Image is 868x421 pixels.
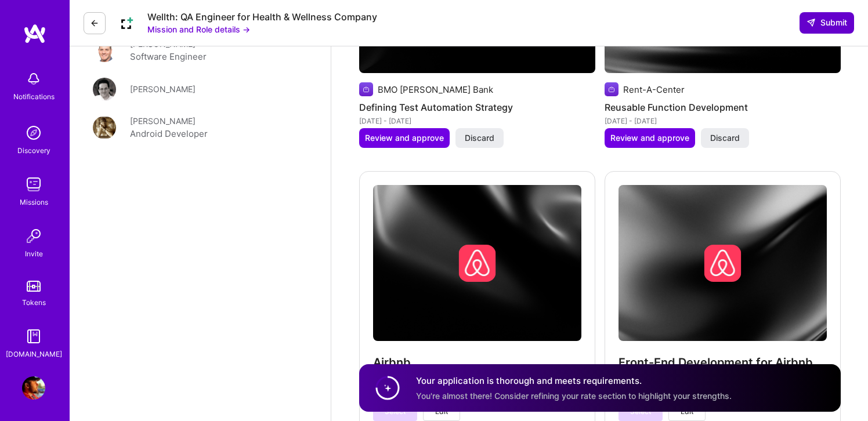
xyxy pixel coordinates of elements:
[19,376,48,400] a: User Avatar
[359,100,595,115] h4: Defining Test Automation Strategy
[359,128,450,148] button: Review and approve
[22,173,45,196] img: teamwork
[93,38,308,64] a: User Avatar[PERSON_NAME]Software Engineer
[93,39,116,62] img: User Avatar
[605,115,841,127] div: [DATE] - [DATE]
[455,128,504,148] button: Discard
[130,127,208,141] div: Android Developer
[423,402,460,421] button: Edit
[378,84,493,96] div: BMO [PERSON_NAME] Bank
[115,12,138,35] img: Company Logo
[93,115,308,141] a: User Avatar[PERSON_NAME]Android Developer
[22,296,46,309] div: Tokens
[93,78,308,101] a: User Avatar[PERSON_NAME]
[22,121,45,144] img: discovery
[800,12,854,33] button: Submit
[710,132,740,144] span: Discard
[465,132,494,144] span: Discard
[130,83,196,95] div: [PERSON_NAME]
[359,115,595,127] div: [DATE] - [DATE]
[416,375,732,387] h4: Your application is thorough and meets requirements.
[623,84,685,96] div: Rent-A-Center
[435,407,448,417] span: Edit
[22,376,45,400] img: User Avatar
[806,18,816,27] i: icon SendLight
[22,224,45,248] img: Invite
[605,128,695,148] button: Review and approve
[25,248,43,260] div: Invite
[359,82,373,96] img: Company logo
[17,144,50,157] div: Discovery
[605,100,841,115] h4: Reusable Function Development
[27,281,41,292] img: tokens
[93,116,116,139] img: User Avatar
[22,325,45,348] img: guide book
[147,11,377,23] div: Wellth: QA Engineer for Health & Wellness Company
[130,115,196,127] div: [PERSON_NAME]
[416,390,732,400] span: You're almost there! Consider refining your rate section to highlight your strengths.
[6,348,62,360] div: [DOMAIN_NAME]
[681,407,693,417] span: Edit
[23,23,46,44] img: logo
[130,50,207,64] div: Software Engineer
[610,132,689,144] span: Review and approve
[668,402,706,421] button: Edit
[90,19,99,28] i: icon LeftArrowDark
[605,82,619,96] img: Company logo
[13,90,55,103] div: Notifications
[93,78,116,101] img: User Avatar
[365,132,444,144] span: Review and approve
[147,23,250,35] button: Mission and Role details →
[22,67,45,90] img: bell
[701,128,749,148] button: Discard
[20,196,48,208] div: Missions
[806,17,847,28] span: Submit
